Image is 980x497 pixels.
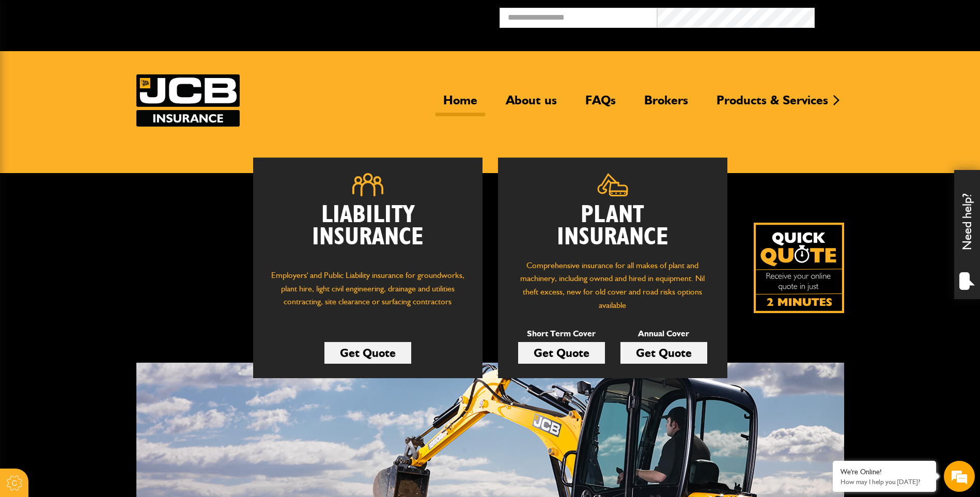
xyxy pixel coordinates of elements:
div: Need help? [954,170,980,299]
a: FAQs [578,92,624,116]
a: Get Quote [620,342,707,364]
p: Annual Cover [620,327,707,340]
img: JCB Insurance Services logo [136,74,240,127]
div: We're Online! [841,468,928,476]
h2: Liability Insurance [269,204,467,259]
a: Products & Services [709,92,836,116]
a: Home [435,92,485,116]
p: Short Term Cover [518,327,605,340]
h2: Plant Insurance [514,204,712,248]
button: Broker Login [815,8,972,24]
a: Get your insurance quote isn just 2-minutes [754,223,844,313]
img: Quick Quote [754,223,844,313]
a: JCB Insurance Services [136,74,240,127]
a: Get Quote [324,342,411,364]
a: Brokers [636,92,696,116]
p: How may I help you today? [841,478,928,486]
p: Employers' and Public Liability insurance for groundworks, plant hire, light civil engineering, d... [269,269,467,318]
a: Get Quote [518,342,605,364]
p: Comprehensive insurance for all makes of plant and machinery, including owned and hired in equipm... [514,259,712,312]
a: About us [498,92,565,116]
